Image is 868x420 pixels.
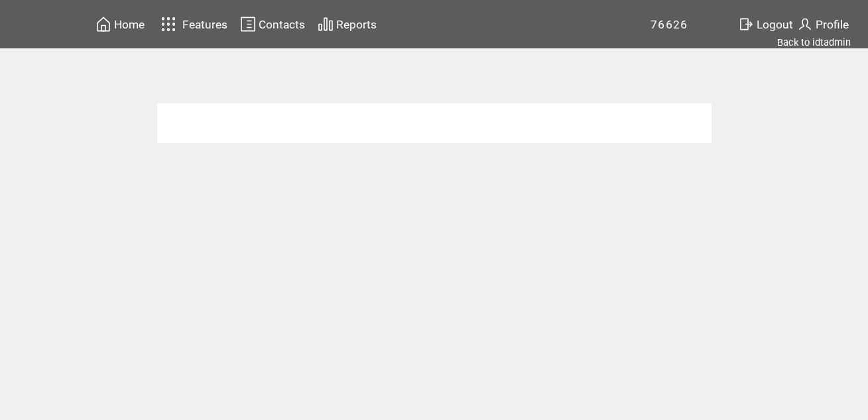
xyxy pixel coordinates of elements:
img: contacts.svg [240,16,256,32]
a: Contacts [238,14,307,34]
a: Features [155,11,230,37]
a: Logout [736,14,795,34]
img: profile.svg [797,16,813,32]
a: Home [93,14,147,34]
a: Profile [795,14,851,34]
img: chart.svg [318,16,334,32]
span: Home [114,18,145,31]
img: home.svg [95,16,111,32]
img: exit.svg [738,16,754,32]
a: Reports [316,14,379,34]
span: Logout [757,18,793,31]
span: 76626 [651,18,688,31]
span: Features [182,18,227,31]
span: Contacts [259,18,305,31]
span: Reports [336,18,377,31]
span: Profile [816,18,849,31]
a: Back to idtadmin [777,36,851,48]
img: features.svg [157,13,180,35]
